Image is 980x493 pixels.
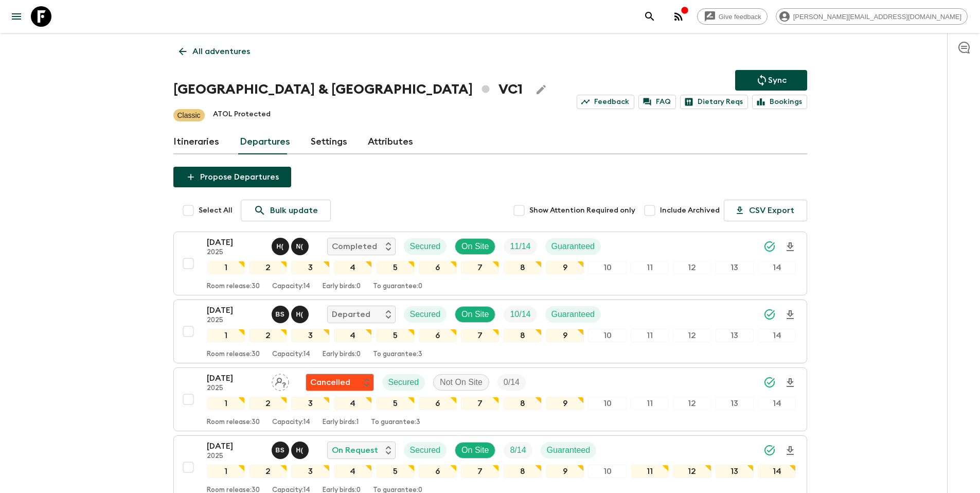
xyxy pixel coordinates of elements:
p: On Site [461,308,489,321]
p: Capacity: 14 [272,283,310,291]
p: Room release: 30 [207,283,260,291]
span: Select All [199,205,233,216]
p: 0 / 14 [504,376,520,389]
p: Guaranteed [551,308,595,321]
p: [DATE] [207,304,263,316]
svg: Download Onboarding [784,445,796,457]
div: 13 [716,261,754,274]
div: 5 [376,329,414,342]
div: 2 [249,397,287,410]
p: On Site [461,240,489,253]
div: 14 [758,465,796,478]
a: Bulk update [241,200,331,221]
p: H ( [296,446,304,454]
div: 12 [673,261,711,274]
div: 7 [461,329,499,342]
div: 9 [546,329,584,342]
div: 2 [249,261,287,274]
div: [PERSON_NAME][EMAIL_ADDRESS][DOMAIN_NAME] [776,8,968,25]
p: 2025 [207,316,263,325]
div: 5 [376,261,414,274]
div: Flash Pack cancellation [306,374,374,391]
p: Departed [332,308,370,321]
div: 13 [716,397,754,410]
div: 10 [588,329,626,342]
p: Classic [177,110,201,120]
span: [PERSON_NAME][EMAIL_ADDRESS][DOMAIN_NAME] [788,13,967,21]
div: 10 [588,397,626,410]
div: Trip Fill [504,238,537,255]
span: Include Archived [660,205,720,216]
div: 12 [673,465,711,478]
svg: Synced Successfully [763,308,776,321]
div: 1 [207,465,245,478]
a: Dietary Reqs [680,95,748,109]
svg: Download Onboarding [784,377,796,389]
p: 8 / 14 [510,444,526,456]
p: Early birds: 0 [323,350,361,359]
a: Departures [240,130,290,154]
p: Capacity: 14 [272,350,310,359]
svg: Synced Successfully [763,444,776,456]
button: [DATE]2025Hai (Le Mai) Nhat, Nak (Vong) SararatanakCompletedSecuredOn SiteTrip FillGuaranteed1234... [173,232,807,295]
p: Secured [388,376,419,389]
button: menu [6,6,27,27]
p: To guarantee: 3 [373,350,422,359]
div: 1 [207,397,245,410]
p: Early birds: 0 [323,283,361,291]
p: Secured [410,240,441,253]
p: 10 / 14 [510,308,530,321]
div: 14 [758,261,796,274]
div: Trip Fill [504,306,537,323]
p: 2025 [207,452,263,461]
p: Cancelled [310,376,350,389]
a: Give feedback [697,8,768,25]
div: 13 [716,465,754,478]
p: Guaranteed [547,444,591,456]
div: 8 [503,397,541,410]
p: On Site [461,444,489,456]
div: 4 [334,465,372,478]
div: On Site [455,442,495,459]
div: 7 [461,397,499,410]
p: All adventures [192,45,250,58]
a: Attributes [368,130,413,154]
div: 3 [291,329,329,342]
p: Secured [410,308,441,321]
div: Trip Fill [504,442,532,459]
div: 5 [376,397,414,410]
div: 13 [716,329,754,342]
a: Feedback [577,95,634,109]
div: 10 [588,261,626,274]
div: On Site [455,238,495,255]
a: FAQ [638,95,676,109]
a: Itineraries [173,130,219,154]
p: ATOL Protected [213,109,271,121]
p: Guaranteed [551,240,595,253]
span: Assign pack leader [272,377,289,385]
div: 6 [419,261,457,274]
p: [DATE] [207,372,263,384]
p: Not On Site [440,376,483,389]
div: Not On Site [433,374,489,391]
button: search adventures [639,6,660,27]
div: 7 [461,261,499,274]
p: Room release: 30 [207,418,260,427]
span: Hai (Le Mai) Nhat, Nak (Vong) Sararatanak [272,241,311,249]
div: 3 [291,261,329,274]
button: Propose Departures [173,167,291,187]
p: Room release: 30 [207,350,260,359]
p: To guarantee: 0 [373,283,422,291]
p: Sync [768,74,787,86]
svg: Synced Successfully [763,240,776,253]
span: Give feedback [713,13,767,21]
div: 5 [376,465,414,478]
svg: Synced Successfully [763,376,776,389]
p: [DATE] [207,236,263,249]
p: 2025 [207,249,263,257]
div: 1 [207,329,245,342]
div: 12 [673,329,711,342]
div: Secured [382,374,425,391]
div: 14 [758,329,796,342]
span: Show Attention Required only [529,205,635,216]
